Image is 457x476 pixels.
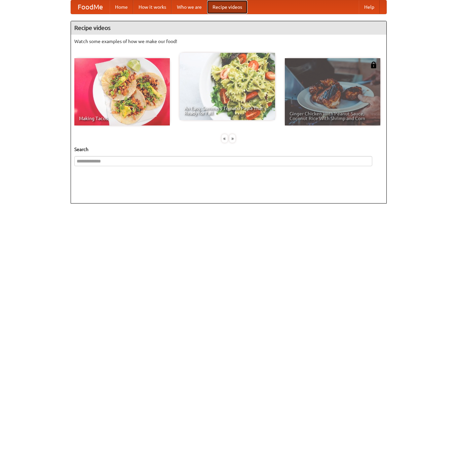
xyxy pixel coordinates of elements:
p: Watch some examples of how we make our food! [74,38,383,45]
a: Making Tacos [74,58,170,125]
div: « [222,134,228,143]
a: Home [110,0,133,14]
a: How it works [133,0,172,14]
img: 483408.png [370,62,377,68]
a: Recipe videos [207,0,247,14]
h5: Search [74,146,383,153]
div: » [229,134,235,143]
a: Who we are [172,0,207,14]
h4: Recipe videos [71,21,386,35]
span: An Easy, Summery Tomato Pasta That's Ready for Fall [184,106,270,115]
a: FoodMe [71,0,110,14]
span: Making Tacos [79,116,165,121]
a: Help [359,0,380,14]
a: An Easy, Summery Tomato Pasta That's Ready for Fall [180,53,275,120]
